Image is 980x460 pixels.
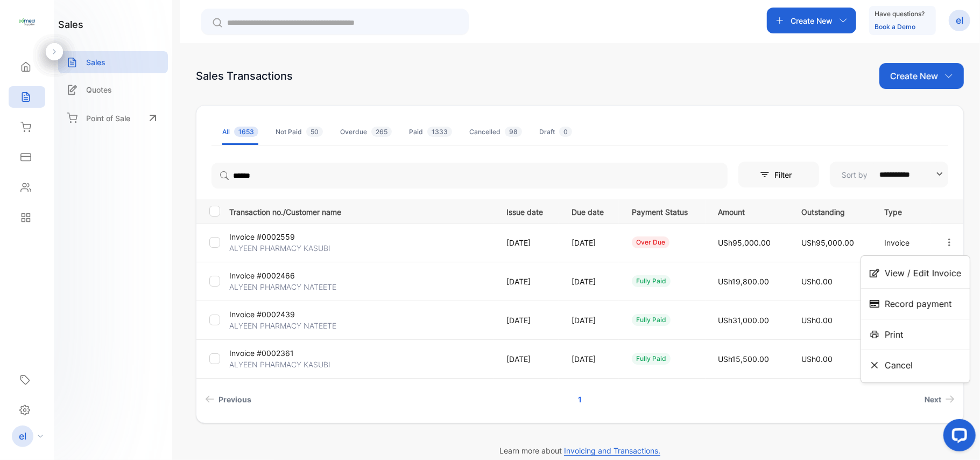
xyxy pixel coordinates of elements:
h1: sales [58,17,83,32]
p: [DATE] [572,315,610,326]
span: USh15,500.00 [718,354,770,364]
p: [DATE] [572,237,610,248]
a: Sales [58,51,168,73]
a: Quotes [58,79,168,101]
a: Previous page [201,389,256,409]
span: USh0.00 [801,354,833,364]
button: Sort by [830,162,948,187]
span: Previous [218,394,251,405]
div: fully paid [632,353,671,365]
p: Invoice [884,237,922,248]
span: Invoicing and Transactions. [564,446,660,456]
p: Sort by [842,169,868,180]
p: ALYEEN PHARMACY KASUBI [229,359,330,370]
span: 1333 [427,127,452,137]
ul: Pagination [196,389,963,409]
p: Create New [890,69,938,82]
a: Page 1 is your current page [565,389,595,409]
p: Amount [718,204,779,218]
p: ALYEEN PHARMACY KASUBI [229,242,330,254]
div: Overdue [340,127,392,137]
span: Print [885,328,904,341]
span: Next [925,394,941,405]
p: Type [884,204,922,218]
p: Sales [86,57,105,68]
span: View / Edit Invoice [885,267,961,280]
div: over due [632,236,669,248]
p: Issue date [506,204,549,218]
p: [DATE] [506,315,549,326]
span: Cancel [885,359,913,372]
div: Draft [539,127,572,137]
div: Not Paid [276,127,323,137]
span: 98 [505,127,522,137]
span: USh19,800.00 [718,277,770,286]
p: Learn more about [196,445,964,456]
a: Point of Sale [58,106,168,130]
p: Invoice #0002439 [229,309,317,320]
p: [DATE] [572,353,610,365]
p: ALYEEN PHARMACY NATEETE [229,281,336,292]
span: Record payment [885,297,952,310]
p: el [19,429,26,443]
p: Payment Status [632,204,696,218]
div: Paid [409,127,452,137]
div: All [222,127,258,137]
p: Invoice #0002559 [229,231,317,242]
p: Invoice #0002466 [229,270,317,281]
span: USh95,000.00 [801,238,854,247]
span: USh0.00 [801,277,833,286]
p: Outstanding [801,204,862,218]
p: Invoice #0002361 [229,347,317,359]
p: Quotes [86,84,112,95]
a: Next page [920,389,959,409]
button: Create New [879,63,964,89]
span: USh31,000.00 [718,316,770,325]
span: USh0.00 [801,316,833,325]
p: Point of Sale [86,113,130,124]
p: [DATE] [506,237,549,248]
a: Book a Demo [875,23,915,31]
span: 50 [306,127,323,137]
p: Have questions? [875,9,925,19]
p: ALYEEN PHARMACY NATEETE [229,320,336,331]
button: Create New [767,8,856,33]
div: Cancelled [469,127,522,137]
span: 1653 [234,127,258,137]
span: USh95,000.00 [718,238,771,247]
p: el [956,13,963,27]
p: Transaction no./Customer name [229,204,493,218]
div: Sales Transactions [196,68,293,84]
span: 265 [371,127,392,137]
p: Due date [572,204,610,218]
div: fully paid [632,275,671,287]
iframe: LiveChat chat widget [935,415,980,460]
p: [DATE] [572,276,610,287]
div: fully paid [632,314,671,326]
span: 0 [559,127,572,137]
p: Create New [791,15,833,26]
p: [DATE] [506,276,549,287]
button: el [949,8,970,33]
p: [DATE] [506,353,549,365]
img: logo [19,14,35,30]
